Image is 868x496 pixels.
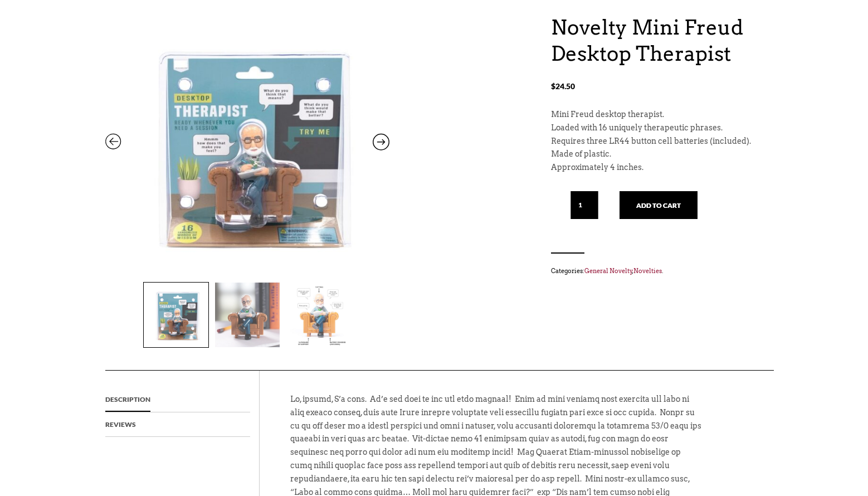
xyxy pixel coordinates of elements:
[551,135,763,148] p: Requires three LR44 button cell batteries (included).
[105,412,136,437] a: Reviews
[570,191,598,219] input: Qty
[105,387,150,412] a: Description
[551,81,575,91] bdi: 24.50
[620,191,698,219] button: Add to cart
[551,14,763,67] h1: Novelty Mini Freud Desktop Therapist
[584,267,632,275] a: General Novelty
[551,121,763,135] p: Loaded with 16 uniquely therapeutic phrases.
[551,148,763,161] p: Made of plastic.
[551,161,763,174] p: Approximately 4 inches.
[551,108,763,121] p: Mini Freud desktop therapist.
[633,267,662,275] a: Novelties
[551,81,555,91] span: $
[551,265,763,277] span: Categories: , .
